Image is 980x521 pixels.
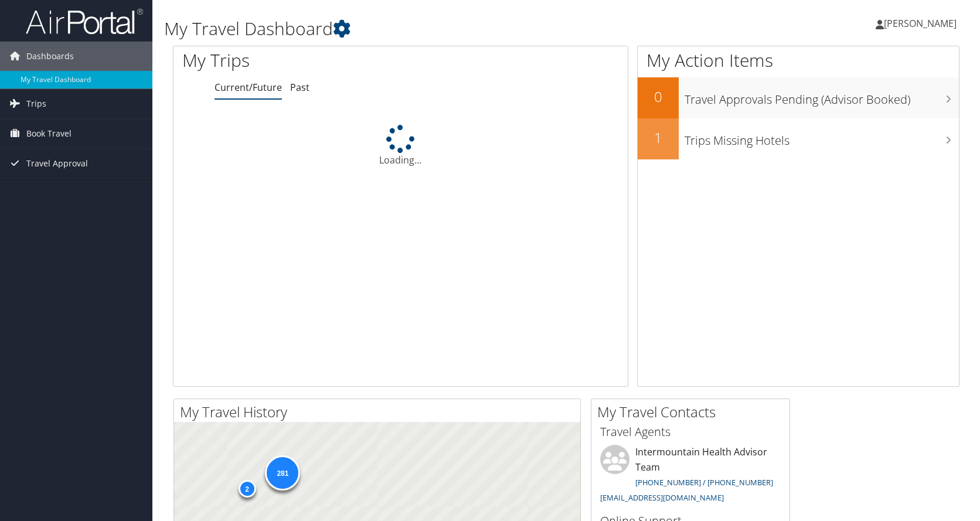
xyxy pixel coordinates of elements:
h1: My Travel Dashboard [164,16,700,41]
div: 281 [265,455,300,491]
a: Current/Future [215,81,282,94]
h1: My Trips [182,48,430,73]
h2: 0 [638,87,679,107]
div: 2 [238,479,256,497]
h2: My Travel Contacts [597,402,790,422]
span: Travel Approval [26,149,88,178]
a: [PERSON_NAME] [876,6,968,41]
h3: Trips Missing Hotels [685,127,959,149]
a: [EMAIL_ADDRESS][DOMAIN_NAME] [600,492,724,503]
li: Intermountain Health Advisor Team [594,445,787,508]
div: Loading... [173,125,628,167]
h2: My Travel History [180,402,580,422]
span: Trips [26,89,46,118]
h3: Travel Approvals Pending (Advisor Booked) [685,86,959,108]
h2: 1 [638,128,679,148]
a: Past [290,81,309,94]
a: 0Travel Approvals Pending (Advisor Booked) [638,77,959,118]
a: [PHONE_NUMBER] / [PHONE_NUMBER] [635,477,773,488]
h3: Travel Agents [600,424,781,440]
h1: My Action Items [638,48,959,73]
img: airportal-logo.png [26,8,143,35]
a: 1Trips Missing Hotels [638,118,959,159]
span: Book Travel [26,119,72,148]
span: [PERSON_NAME] [884,17,957,30]
span: Dashboards [26,42,74,71]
